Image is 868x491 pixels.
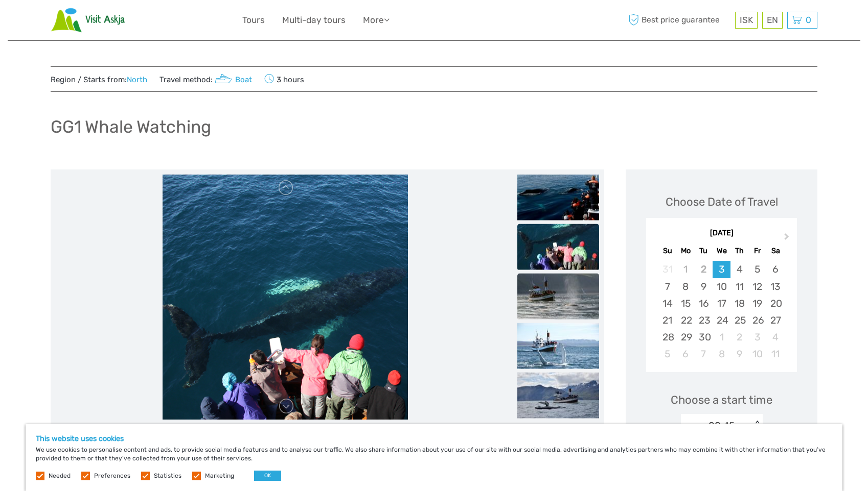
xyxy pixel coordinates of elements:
div: Choose Wednesday, September 24th, 2025 [713,312,730,329]
div: Th [730,244,748,258]
button: Open LiveChat chat widget [118,16,130,28]
div: We use cookies to personalise content and ads, to provide social media features and to analyse ou... [26,424,842,491]
span: Choose a start time [671,392,772,408]
span: 0 [804,15,813,25]
div: Choose Monday, September 29th, 2025 [677,329,695,346]
img: 42be9042c0df495e80efe5a68cf1bafc_slider_thumbnail.jpeg [517,323,599,369]
div: Choose Saturday, October 11th, 2025 [766,346,784,362]
div: Choose Monday, September 8th, 2025 [677,278,695,295]
div: Choose Thursday, October 2nd, 2025 [730,329,748,346]
span: ISK [740,15,753,25]
div: Choose Saturday, September 6th, 2025 [766,261,784,278]
div: Choose Tuesday, September 30th, 2025 [695,329,713,346]
div: We [713,244,730,258]
div: Tu [695,244,713,258]
div: Choose Sunday, September 28th, 2025 [658,329,676,346]
div: Choose Saturday, September 20th, 2025 [766,295,784,312]
span: Travel method: [159,72,252,86]
div: Choose Tuesday, September 9th, 2025 [695,278,713,295]
div: [DATE] [646,228,797,239]
div: Choose Friday, October 3rd, 2025 [748,329,766,346]
div: Choose Saturday, October 4th, 2025 [766,329,784,346]
a: North [127,75,147,84]
div: Choose Thursday, September 11th, 2025 [730,278,748,295]
img: 3b3bc41aa46a44c1ab4ee7bf28c36920_slider_thumbnail.jpeg [517,373,599,419]
div: EN [762,12,783,29]
label: Preferences [94,472,130,480]
div: Choose Monday, September 22nd, 2025 [677,312,695,329]
a: Multi-day tours [282,13,346,28]
img: cc7c89f1177e40149c32b96cdcb1bde0_slider_thumbnail.jpg [517,274,599,320]
div: Not available Sunday, August 31st, 2025 [658,261,676,278]
div: Choose Sunday, October 5th, 2025 [658,346,676,362]
div: Choose Sunday, September 21st, 2025 [658,312,676,329]
div: Choose Wednesday, October 8th, 2025 [713,346,730,362]
div: Choose Tuesday, September 16th, 2025 [695,295,713,312]
div: Fr [748,244,766,258]
span: 3 hours [264,72,304,86]
a: Tours [242,13,265,28]
a: More [363,13,390,28]
img: fedc80c90332472d9efb10cdbd552d6d_slider_thumbnail.jpg [517,224,599,270]
div: Choose Thursday, October 9th, 2025 [730,346,748,362]
div: Sa [766,244,784,258]
div: Choose Wednesday, October 1st, 2025 [713,329,730,346]
img: 02a4ebd55dc942e7bec908b5cacbc1a4_slider_thumbnail.jpg [517,175,599,220]
button: OK [254,471,281,481]
h1: GG1 Whale Watching [51,116,211,137]
div: Choose Saturday, September 13th, 2025 [766,278,784,295]
div: Choose Wednesday, September 3rd, 2025 [713,261,730,278]
div: Choose Tuesday, September 23rd, 2025 [695,312,713,329]
a: Boat [213,75,252,84]
div: Not available Monday, September 1st, 2025 [677,261,695,278]
div: Choose Thursday, September 4th, 2025 [730,261,748,278]
div: Choose Monday, October 6th, 2025 [677,346,695,362]
div: Choose Monday, September 15th, 2025 [677,295,695,312]
div: Choose Friday, September 12th, 2025 [748,278,766,295]
span: Best price guarantee [626,12,733,29]
button: Next Month [780,231,796,247]
div: Choose Thursday, September 25th, 2025 [730,312,748,329]
div: Choose Friday, October 10th, 2025 [748,346,766,362]
div: Choose Friday, September 5th, 2025 [748,261,766,278]
div: Choose Wednesday, September 10th, 2025 [713,278,730,295]
span: Region / Starts from: [51,75,147,85]
label: Marketing [205,472,234,480]
div: Choose Wednesday, September 17th, 2025 [713,295,730,312]
div: Su [658,244,676,258]
div: Choose Sunday, September 7th, 2025 [658,278,676,295]
div: < > [752,421,761,431]
label: Statistics [154,472,181,480]
div: Choose Tuesday, October 7th, 2025 [695,346,713,362]
div: 08:45 [709,419,735,432]
div: Choose Thursday, September 18th, 2025 [730,295,748,312]
img: fedc80c90332472d9efb10cdbd552d6d_main_slider.jpg [163,175,408,420]
img: Scandinavian Travel [51,8,125,33]
div: Choose Saturday, September 27th, 2025 [766,312,784,329]
div: Choose Friday, September 19th, 2025 [748,295,766,312]
div: Choose Sunday, September 14th, 2025 [658,295,676,312]
p: We're away right now. Please check back later! [14,18,116,26]
div: month 2025-09 [649,261,793,362]
h5: This website uses cookies [36,434,832,443]
label: Needed [49,472,71,480]
div: Choose Friday, September 26th, 2025 [748,312,766,329]
div: Mo [677,244,695,258]
div: Not available Tuesday, September 2nd, 2025 [695,261,713,278]
div: Choose Date of Travel [666,194,778,210]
